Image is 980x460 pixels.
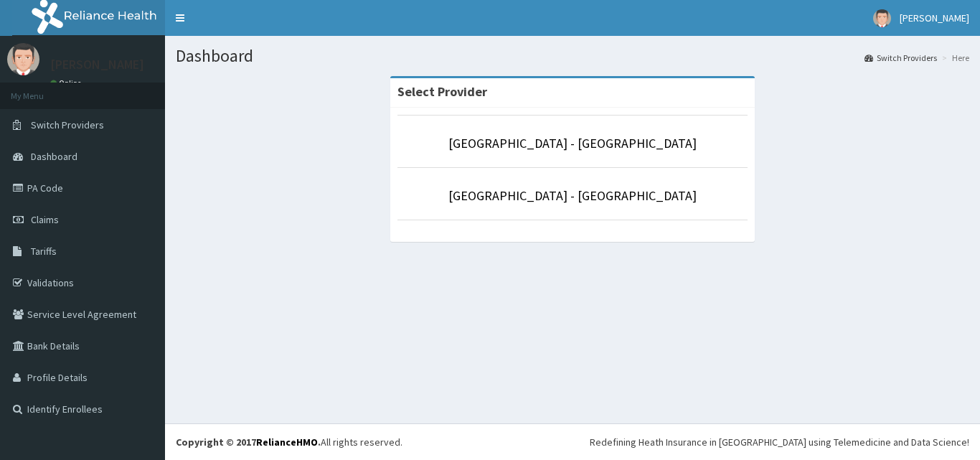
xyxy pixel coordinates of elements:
[448,187,697,204] a: [GEOGRAPHIC_DATA] - [GEOGRAPHIC_DATA]
[873,9,891,27] img: User Image
[176,436,321,449] strong: Copyright © 2017 .
[31,213,59,226] span: Claims
[50,58,144,71] p: [PERSON_NAME]
[165,423,980,460] footer: All rights reserved.
[176,47,969,65] h1: Dashboard
[7,43,39,75] img: User Image
[397,83,487,100] strong: Select Provider
[938,52,969,64] li: Here
[864,52,937,64] a: Switch Providers
[31,245,57,258] span: Tariffs
[31,150,77,163] span: Dashboard
[448,135,697,151] a: [GEOGRAPHIC_DATA] - [GEOGRAPHIC_DATA]
[900,11,969,24] span: [PERSON_NAME]
[50,78,85,88] a: Online
[590,435,969,449] div: Redefining Heath Insurance in [GEOGRAPHIC_DATA] using Telemedicine and Data Science!
[31,118,104,131] span: Switch Providers
[256,436,318,449] a: RelianceHMO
